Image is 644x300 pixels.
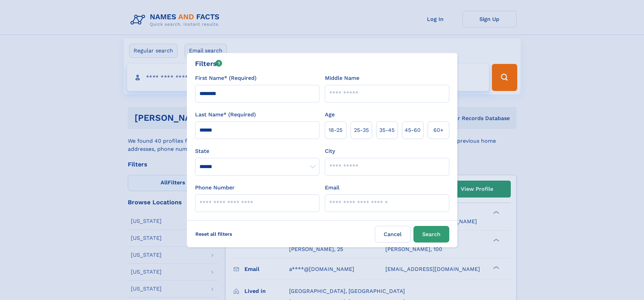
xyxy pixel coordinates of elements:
[375,226,411,243] label: Cancel
[354,126,369,134] span: 25‑35
[433,126,444,134] span: 60+
[405,126,421,134] span: 45‑60
[191,226,237,242] label: Reset all filters
[195,59,222,69] div: Filters
[195,74,257,82] label: First Name* (Required)
[325,111,335,119] label: Age
[325,184,339,192] label: Email
[325,74,359,82] label: Middle Name
[195,147,319,155] label: State
[413,226,449,243] button: Search
[325,147,335,155] label: City
[379,126,395,134] span: 35‑45
[195,111,256,119] label: Last Name* (Required)
[195,184,235,192] label: Phone Number
[329,126,342,134] span: 18‑25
